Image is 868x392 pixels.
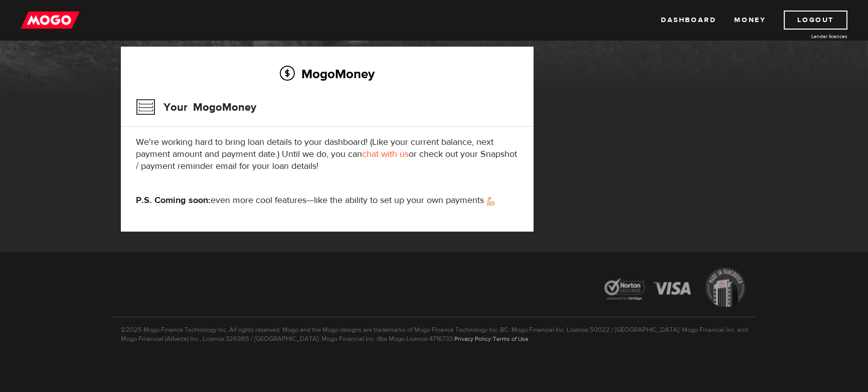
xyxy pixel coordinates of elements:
a: Dashboard [661,11,716,30]
p: ©2025 Mogo Finance Technology Inc. All rights reserved. Mogo and the Mogo designs are trademarks ... [113,317,755,343]
a: Lender licences [772,33,847,40]
a: Logout [784,11,847,30]
strong: P.S. Coming soon: [136,194,211,206]
a: Privacy Policy [454,335,491,343]
img: strong arm emoji [487,197,495,206]
img: mogo_logo-11ee424be714fa7cbb0f0f49df9e16ec.png [21,11,80,30]
a: Money [734,11,766,30]
h3: Your MogoMoney [136,94,256,120]
iframe: LiveChat chat widget [667,159,868,392]
a: chat with us [362,148,409,160]
p: even more cool features—like the ability to set up your own payments [136,194,518,207]
a: Terms of Use [493,335,529,343]
h2: MogoMoney [136,63,518,84]
img: legal-icons-92a2ffecb4d32d839781d1b4e4802d7b.png [595,260,755,317]
p: We're working hard to bring loan details to your dashboard! (Like your current balance, next paym... [136,136,518,172]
